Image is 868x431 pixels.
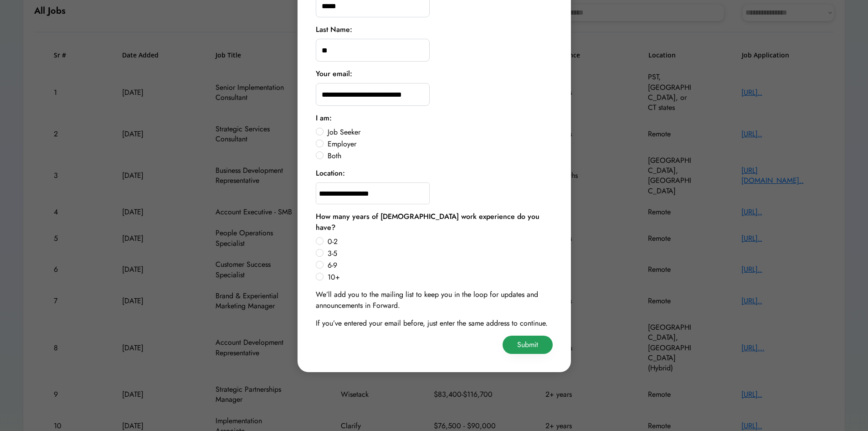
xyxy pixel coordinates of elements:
div: Last Name: [316,24,352,35]
label: Employer [325,140,553,148]
label: 10+ [325,274,553,281]
div: If you’ve entered your email before, just enter the same address to continue. [316,318,548,329]
div: How many years of [DEMOGRAPHIC_DATA] work experience do you have? [316,211,553,233]
div: I am: [316,113,332,124]
label: Both [325,152,553,160]
label: 6-9 [325,262,553,269]
div: We’ll add you to the mailing list to keep you in the loop for updates and announcements in Forward. [316,289,553,311]
label: Job Seeker [325,129,553,136]
div: Location: [316,168,345,179]
label: 0-2 [325,238,553,245]
label: 3-5 [325,250,553,257]
button: Submit [503,336,553,354]
div: Your email: [316,68,352,79]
